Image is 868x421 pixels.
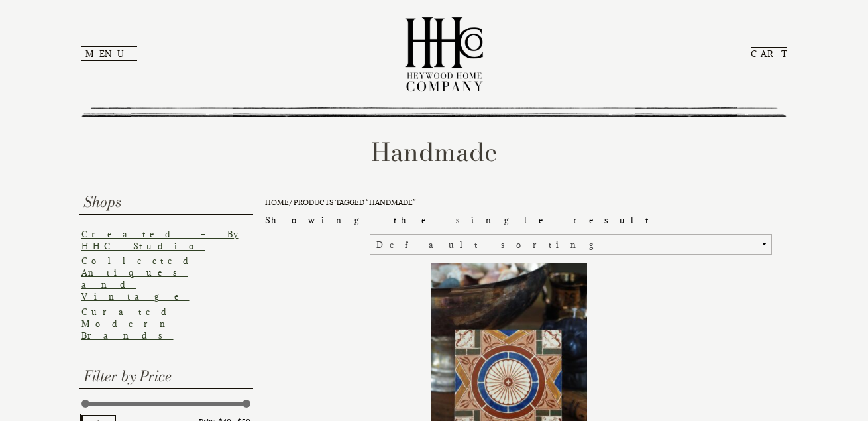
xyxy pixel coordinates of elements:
a: Curated – Modern Brands [81,306,204,341]
h3: Filter by Price [81,365,250,387]
select: Shop order [370,234,772,255]
nav: Breadcrumb [265,198,772,208]
h3: Shops [81,191,250,213]
h1: Handmade [81,133,787,171]
a: Created – By HHC Studio [81,229,239,251]
a: Collected – Antiques and Vintage [81,255,226,302]
button: Menu [81,46,137,61]
a: CART [751,47,787,60]
img: Heywood Home Company [394,7,494,101]
a: Home [265,198,289,207]
p: Showing the single result [265,214,653,226]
